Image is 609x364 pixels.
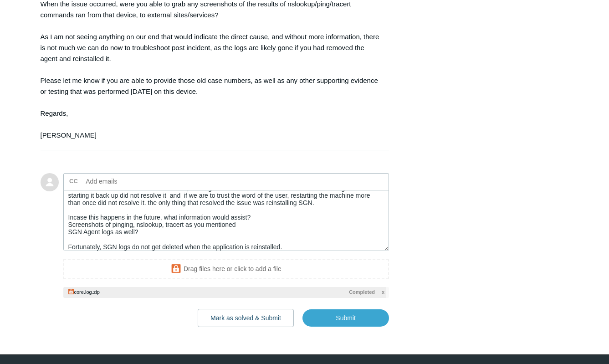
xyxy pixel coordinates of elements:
[82,174,180,188] input: Add emails
[63,190,389,251] textarea: Add your reply
[382,288,384,296] span: x
[302,309,389,327] input: Submit
[69,174,78,188] label: CC
[198,309,294,327] button: Mark as solved & Submit
[349,288,375,296] span: Completed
